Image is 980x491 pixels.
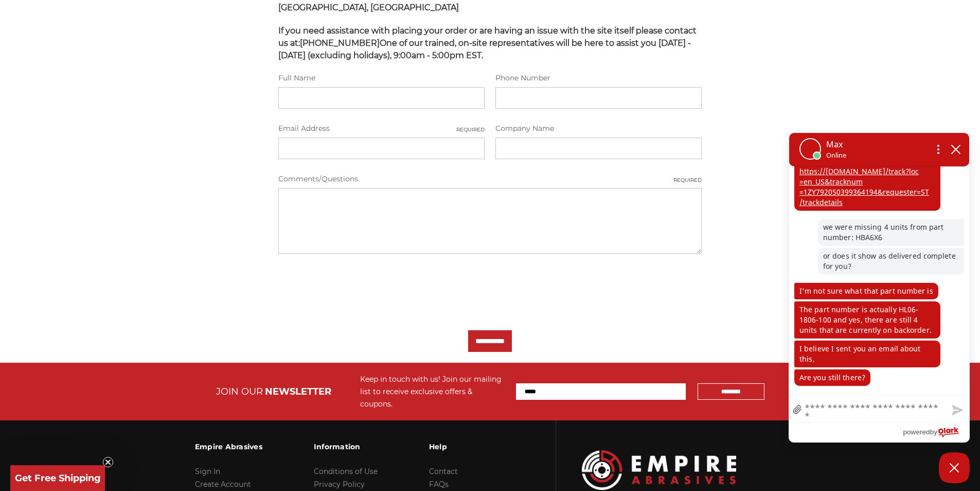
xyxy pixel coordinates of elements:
[789,132,970,443] div: olark chatbox
[794,369,870,386] p: Are you still there?
[456,126,485,133] small: Required
[278,174,702,184] label: Comments/Questions
[789,166,969,395] div: chat
[794,301,940,338] p: The part number is actually HL06-1806-100 and yes, there are still 4 units that are currently on ...
[495,73,702,83] label: Phone Number
[103,457,113,467] button: Close teaser
[300,38,380,48] strong: [PHONE_NUMBER]
[948,142,964,157] button: close chatbox
[429,436,498,458] h3: Help
[278,73,485,83] label: Full Name
[429,480,449,489] a: FAQs
[314,480,365,489] a: Privacy Policy
[673,176,702,184] small: Required
[582,450,736,490] img: Empire Abrasives Logo Image
[278,123,485,134] label: Email Address
[216,386,263,397] span: JOIN OUR
[495,123,702,134] label: Company Name
[789,398,806,422] a: file upload
[799,166,929,207] a: https://[DOMAIN_NAME]/track?loc=en_US&tracknum=1ZY792050399364194&requester=ST/trackdetails
[15,472,101,484] span: Get Free Shipping
[943,399,969,422] button: Send message
[794,283,938,299] p: I'm not sure what that part number is
[314,467,378,476] a: Conditions of Use
[278,26,697,60] span: If you need assistance with placing your order or are having an issue with the site itself please...
[195,480,251,489] a: Create Account
[903,426,930,438] span: powered
[794,341,940,367] p: I believe I sent you an email about this.
[826,150,846,160] p: Online
[826,138,846,150] p: Max
[278,268,435,309] iframe: reCAPTCHA
[903,423,969,442] a: Powered by Olark
[939,452,970,483] button: Close Chatbox
[929,141,948,158] button: Open chat options menu
[930,426,937,438] span: by
[314,436,378,458] h3: Information
[818,248,964,275] p: or does it show as delivered complete for you?
[360,373,506,410] div: Keep in touch with us! Join our mailing list to receive exclusive offers & coupons.
[818,219,964,246] p: we were missing 4 units from part number: HBA6X6
[429,467,458,476] a: Contact
[195,467,220,476] a: Sign In
[195,436,262,458] h3: Empire Abrasives
[265,386,331,397] span: NEWSLETTER
[10,465,105,491] div: Get Free ShippingClose teaser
